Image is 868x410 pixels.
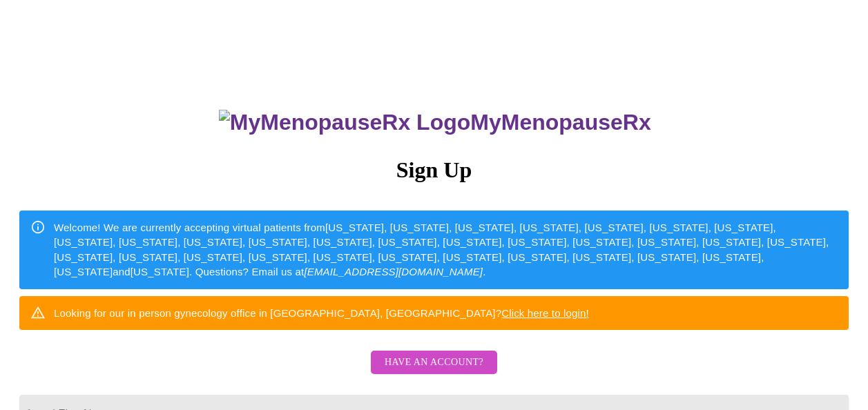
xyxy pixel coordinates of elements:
em: [EMAIL_ADDRESS][DOMAIN_NAME] [304,266,483,277]
span: Have an account? [385,354,483,371]
h3: Sign Up [19,157,849,183]
a: Have an account? [367,366,501,378]
button: Have an account? [371,351,497,375]
h3: MyMenopauseRx [21,110,849,135]
div: Looking for our in person gynecology office in [GEOGRAPHIC_DATA], [GEOGRAPHIC_DATA]? [54,300,589,326]
a: Click here to login! [501,307,589,319]
div: Welcome! We are currently accepting virtual patients from [US_STATE], [US_STATE], [US_STATE], [US... [54,215,838,285]
img: MyMenopauseRx Logo [219,110,470,135]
